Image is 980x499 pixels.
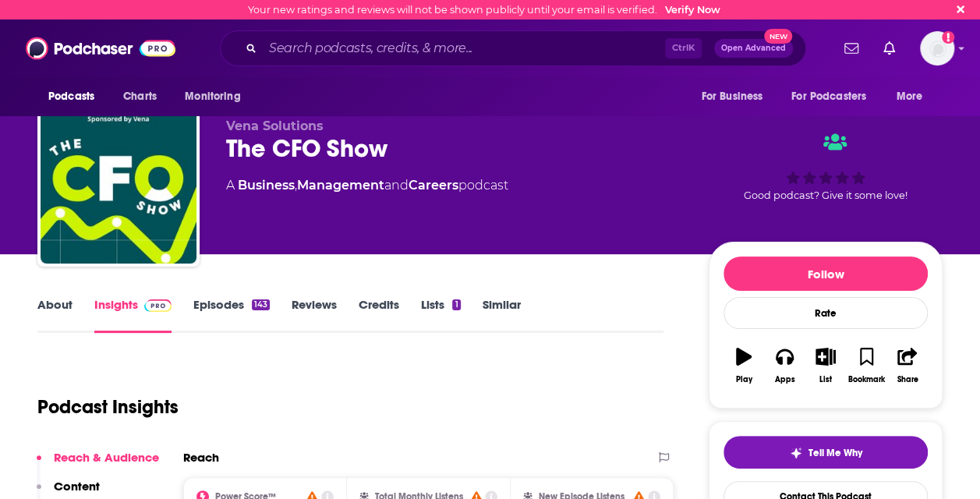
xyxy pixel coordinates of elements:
[54,479,100,494] p: Content
[764,29,792,44] span: New
[297,178,384,193] a: Management
[781,82,889,111] button: open menu
[665,4,720,16] a: Verify Now
[483,297,521,333] a: Similar
[144,299,172,312] img: Podchaser Pro
[252,299,270,310] div: 143
[897,86,923,108] span: More
[764,338,805,394] button: Apps
[886,82,943,111] button: open menu
[846,338,886,394] button: Bookmark
[848,375,885,384] div: Bookmark
[384,178,409,193] span: and
[183,450,219,465] h2: Reach
[714,39,793,58] button: Open AdvancedNew
[123,86,157,108] span: Charts
[744,189,907,201] span: Good podcast? Give it some love!
[920,31,954,65] span: Logged in as ATTIntern
[113,82,166,111] a: Charts
[37,297,73,333] a: About
[920,31,954,65] button: Show profile menu
[263,36,665,61] input: Search podcasts, credits, & more...
[41,108,196,264] img: The CFO Show
[48,86,94,108] span: Podcasts
[26,34,175,63] img: Podchaser - Follow, Share and Rate Podcasts
[409,178,458,193] a: Careers
[775,375,795,384] div: Apps
[701,86,762,108] span: For Business
[805,338,846,394] button: List
[887,338,928,394] button: Share
[248,4,720,16] div: Your new ratings and reviews will not be shown publicly until your email is verified.
[359,297,399,333] a: Credits
[920,31,954,65] img: User Profile
[37,395,179,419] h1: Podcast Insights
[942,31,954,44] svg: Email not verified
[37,82,115,111] button: open menu
[790,447,802,459] img: tell me why sparkle
[724,257,928,291] button: Follow
[791,86,866,108] span: For Podcasters
[226,119,324,133] span: Vena Solutions
[238,178,295,193] a: Business
[220,30,806,66] div: Search podcasts, credits, & more...
[819,375,832,384] div: List
[808,447,862,459] span: Tell Me Why
[721,44,786,52] span: Open Advanced
[94,297,172,333] a: InsightsPodchaser Pro
[838,35,865,62] a: Show notifications dropdown
[185,86,240,108] span: Monitoring
[724,436,928,469] button: tell me why sparkleTell Me Why
[665,38,702,58] span: Ctrl K
[724,338,764,394] button: Play
[37,450,159,479] button: Reach & Audience
[226,176,508,195] div: A podcast
[897,375,918,384] div: Share
[421,297,460,333] a: Lists1
[452,299,460,310] div: 1
[736,375,752,384] div: Play
[709,119,943,215] div: Good podcast? Give it some love!
[690,82,782,111] button: open menu
[193,297,270,333] a: Episodes143
[292,297,337,333] a: Reviews
[174,82,260,111] button: open menu
[877,35,901,62] a: Show notifications dropdown
[295,178,297,193] span: ,
[54,450,159,465] p: Reach & Audience
[724,297,928,329] div: Rate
